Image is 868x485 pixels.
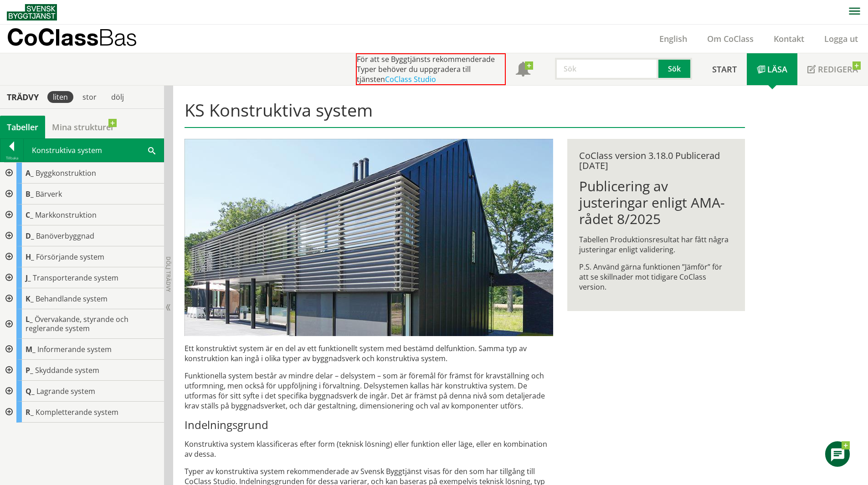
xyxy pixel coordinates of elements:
div: Konstruktiva system [24,139,164,162]
p: CoClass [7,32,137,42]
span: D_ [26,231,34,241]
p: P.S. Använd gärna funktionen ”Jämför” för att se skillnader mot tidigare CoClass version. [579,262,733,292]
span: Dölj trädvy [164,256,172,292]
span: M_ [26,344,36,354]
span: H_ [26,252,34,262]
span: Redigera [818,64,858,75]
a: English [649,33,697,44]
span: Sök i tabellen [148,145,155,155]
input: Sök [555,58,658,80]
span: Bärverk [36,189,62,199]
div: stor [77,91,102,103]
span: C_ [26,210,33,220]
span: Skyddande system [35,365,99,375]
div: För att se Byggtjänsts rekommenderade Typer behöver du uppgradera till tjänsten [356,53,506,85]
p: Tabellen Produktionsresultat har fått några justeringar enligt validering. [579,235,733,255]
span: Behandlande system [36,294,108,304]
div: CoClass version 3.18.0 Publicerad [DATE] [579,151,733,171]
span: Läsa [767,64,787,75]
span: Notifikationer [516,63,530,77]
a: Om CoClass [697,33,764,44]
p: Funktionella system består av mindre delar – delsystem – som är föremål för främst för krav­ställ... [185,371,553,411]
span: Byggkonstruktion [36,168,96,178]
span: Q_ [26,386,35,396]
span: K_ [26,294,34,304]
span: Försörjande system [36,252,104,262]
a: Mina strukturer [45,116,121,138]
span: Informerande system [37,344,112,354]
span: J_ [26,273,31,283]
span: Markkonstruktion [35,210,97,220]
div: liten [47,91,73,103]
span: Bas [98,24,137,51]
span: L_ [26,314,33,324]
div: Tillbaka [0,154,23,162]
span: Start [712,64,737,75]
p: Konstruktiva system klassificeras efter form (teknisk lösning) eller funktion eller läge, eller e... [185,439,553,459]
span: B_ [26,189,34,199]
p: Ett konstruktivt system är en del av ett funktionellt system med bestämd delfunktion. Samma typ a... [185,343,553,363]
a: CoClass Studio [385,74,436,84]
h1: Publicering av justeringar enligt AMA-rådet 8/2025 [579,178,733,227]
span: P_ [26,365,33,375]
span: R_ [26,407,34,417]
span: Transporterande system [33,273,118,283]
div: Trädvy [2,92,44,102]
span: A_ [26,168,34,178]
div: dölj [106,91,129,103]
img: Svensk Byggtjänst [7,4,57,20]
a: CoClassBas [7,25,157,53]
h3: Indelningsgrund [185,418,553,432]
span: Övervakande, styrande och reglerande system [26,314,128,333]
a: Redigera [797,53,868,85]
span: Lagrande system [36,386,95,396]
button: Sök [658,58,692,80]
a: Logga ut [814,33,868,44]
h1: KS Konstruktiva system [185,100,745,128]
a: Läsa [747,53,797,85]
span: Banöverbyggnad [36,231,94,241]
span: Kompletterande system [36,407,118,417]
a: Kontakt [764,33,814,44]
a: Start [702,53,747,85]
img: structural-solar-shading.jpg [185,139,553,336]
